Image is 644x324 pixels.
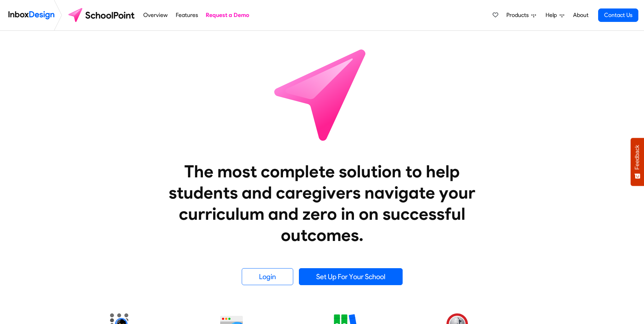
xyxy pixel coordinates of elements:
a: About [571,8,590,22]
a: Request a Demo [204,8,251,22]
a: Help [543,8,567,22]
button: Feedback - Show survey [631,138,644,186]
span: Feedback [634,145,640,170]
span: Products [506,11,531,19]
img: icon_schoolpoint.svg [259,31,386,158]
heading: The most complete solution to help students and caregivers navigate your curriculum and zero in o... [155,161,490,246]
a: Login [242,268,293,285]
a: Set Up For Your School [299,268,403,285]
a: Features [174,8,200,22]
a: Contact Us [598,8,638,22]
img: schoolpoint logo [65,7,139,24]
a: Overview [142,8,170,22]
a: Products [504,8,539,22]
span: Help [546,11,560,19]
